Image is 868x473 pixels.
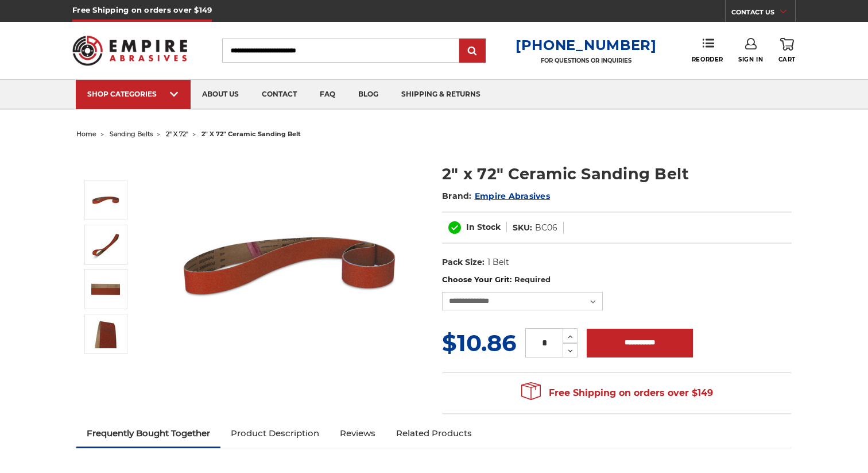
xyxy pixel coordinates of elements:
span: Sign In [738,56,763,63]
span: In Stock [466,222,501,232]
img: 2" x 72" Cer Sanding Belt [91,275,120,303]
a: Cart [778,38,796,63]
span: $10.86 [442,329,516,357]
a: shipping & returns [390,80,492,109]
dd: BC06 [535,222,557,234]
img: 2" x 72" Ceramic Pipe Sanding Belt [91,186,120,214]
span: Free Shipping on orders over $149 [521,382,713,405]
img: 2" x 72" Ceramic Pipe Sanding Belt [175,151,405,380]
a: Reorder [692,38,723,63]
a: Frequently Bought Together [76,421,220,446]
a: Product Description [220,421,330,446]
label: Choose Your Grit: [442,274,792,286]
a: blog [347,80,390,109]
img: 2" x 72" Ceramic Sanding Belt [91,230,120,259]
a: [PHONE_NUMBER] [516,37,657,53]
a: Reviews [330,421,386,446]
div: SHOP CATEGORIES [87,90,179,98]
img: 2" x 72" - Ceramic Sanding Belt [91,320,120,348]
input: Submit [461,40,484,63]
a: Related Products [386,421,482,446]
a: about us [191,80,250,109]
span: Cart [778,56,796,63]
dd: 1 Belt [487,256,509,268]
img: Empire Abrasives [72,28,187,73]
span: Brand: [442,191,472,201]
h1: 2" x 72" Ceramic Sanding Belt [442,163,792,185]
a: sanding belts [110,130,153,138]
span: Reorder [692,56,723,63]
small: Required [514,275,551,284]
a: 2" x 72" [166,130,188,138]
span: 2" x 72" ceramic sanding belt [201,130,301,138]
p: FOR QUESTIONS OR INQUIRIES [516,57,657,64]
a: CONTACT US [731,6,795,22]
a: contact [250,80,308,109]
a: faq [308,80,347,109]
a: Empire Abrasives [475,191,550,201]
dt: Pack Size: [442,256,485,268]
a: home [76,130,96,138]
dt: SKU: [513,222,532,234]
